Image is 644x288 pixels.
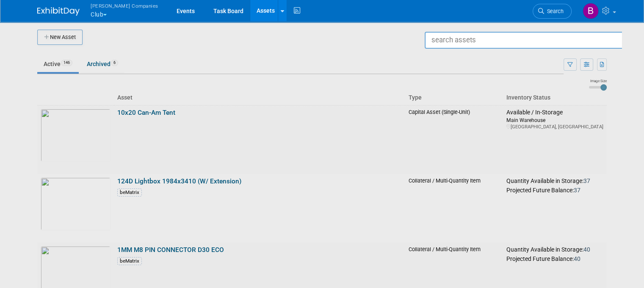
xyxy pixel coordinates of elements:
a: Search [533,4,572,19]
img: ExhibitDay [37,7,80,16]
span: [PERSON_NAME] Companies [91,1,158,10]
img: Barbara Brzezinska [583,3,599,19]
span: Search [544,8,564,14]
